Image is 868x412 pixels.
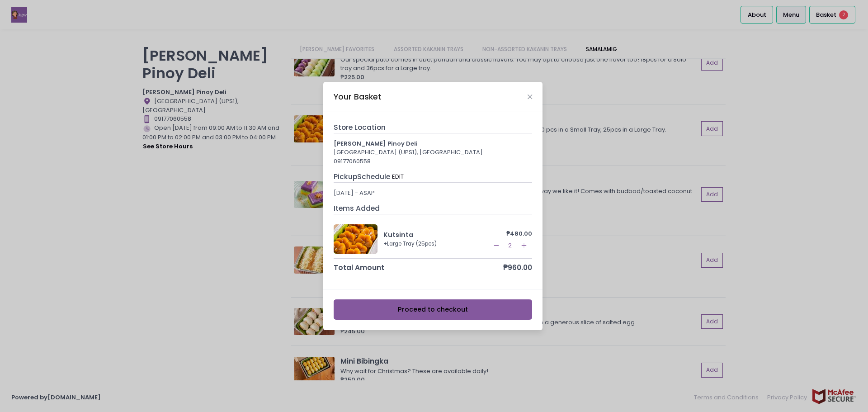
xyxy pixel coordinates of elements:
[491,229,533,238] div: ₱480.00
[334,262,384,273] div: Total Amount
[334,148,533,157] div: [GEOGRAPHIC_DATA] (UPS1), [GEOGRAPHIC_DATA]
[334,203,533,214] div: Items Added
[334,139,418,148] b: [PERSON_NAME] Pinoy Deli
[334,91,382,103] div: Your Basket
[503,262,532,273] div: ₱960.00
[334,122,533,133] div: Store Location
[334,157,533,166] div: 09177060558
[334,172,390,181] span: Pickup Schedule
[383,230,491,240] div: Kutsinta
[334,299,533,320] button: Proceed to checkout
[334,189,533,198] div: [DATE] - ASAP
[383,240,491,248] div: + Large Tray (25pcs)
[528,95,532,99] button: Close
[392,172,404,182] button: EDIT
